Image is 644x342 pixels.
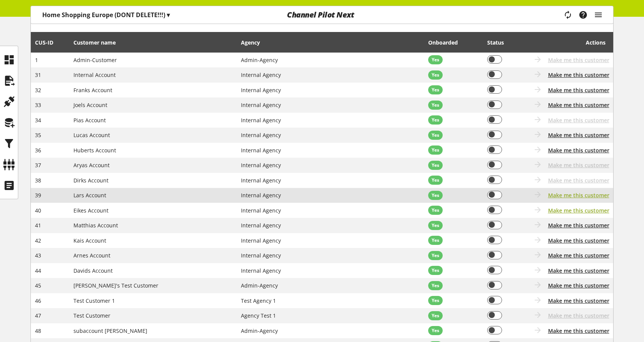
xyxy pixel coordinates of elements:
span: Make me this customer [548,56,609,64]
button: Make me this customer [548,327,609,335]
button: Make me this customer [548,86,609,94]
span: [PERSON_NAME]'s Test Customer [73,282,158,289]
span: 36 [35,147,41,154]
p: Home Shopping Europe (DONT DELETE!!!) [42,10,170,19]
span: Huberts Account [73,147,116,154]
span: Make me this customer [548,176,609,184]
span: Yes [432,312,439,319]
span: Eikes Account [73,207,108,214]
span: 32 [35,86,41,94]
span: Internal Agency [241,222,281,229]
button: Make me this customer [548,71,609,79]
span: 34 [35,117,41,124]
span: Yes [432,297,439,304]
button: Make me this customer [548,191,609,199]
span: 45 [35,282,41,289]
span: Yes [432,237,439,244]
button: Make me this customer [548,251,609,259]
span: Aryas Account [73,161,110,169]
span: Yes [432,267,439,274]
span: 44 [35,267,41,274]
button: Make me this customer [548,101,609,109]
div: Actions [533,35,606,50]
span: Yes [432,177,439,184]
span: Yes [432,162,439,169]
button: Make me this customer [548,146,609,154]
span: Yes [432,132,439,139]
button: Make me this customer [548,131,609,139]
button: Make me this customer [548,297,609,305]
span: Make me this customer [548,312,609,320]
div: Agency [241,38,268,46]
button: Make me this customer [548,281,609,289]
span: 40 [35,207,41,214]
span: Yes [432,282,439,289]
span: Yes [432,207,439,214]
span: Franks Account [73,86,112,94]
span: Internal Agency [241,237,281,244]
div: Onboarded [428,38,465,46]
span: Internal Agency [241,161,281,169]
span: Internal Agency [241,71,281,78]
span: Internal Agency [241,177,281,184]
span: Lars Account [73,192,106,199]
span: Matthias Account [73,222,118,229]
span: Yes [432,222,439,229]
nav: main navigation [30,6,614,24]
span: Test Agency 1 [241,297,276,304]
span: Admin-Customer [73,56,117,64]
div: Customer name [73,38,123,46]
span: 39 [35,192,41,199]
span: Admin-Agency [241,282,278,289]
span: Pias Account [73,117,106,124]
span: Test Customer [73,312,110,319]
span: Internal Agency [241,267,281,274]
span: Yes [432,102,439,109]
button: Make me this customer [548,221,609,229]
span: Yes [432,327,439,334]
span: Internal Agency [241,207,281,214]
span: Internal Account [73,71,116,78]
span: 1 [35,56,38,64]
span: ▾ [167,11,170,19]
span: 37 [35,161,41,169]
span: Yes [432,72,439,78]
button: Make me this customer [548,267,609,275]
span: 38 [35,177,41,184]
span: Internal Agency [241,147,281,154]
span: Test Customer 1 [73,297,115,304]
span: Make me this customer [548,206,609,214]
span: Internal Agency [241,131,281,139]
div: Status [487,38,512,46]
span: Yes [432,252,439,259]
span: Admin-Agency [241,56,278,64]
button: Make me this customer [548,237,609,245]
span: subaccount [PERSON_NAME] [73,327,147,334]
span: Internal Agency [241,192,281,199]
span: Yes [432,56,439,63]
span: Make me this customer [548,161,609,169]
span: 43 [35,252,41,259]
span: 31 [35,71,41,78]
div: CUS-⁠ID [35,38,61,46]
span: Davids Account [73,267,113,274]
span: 35 [35,131,41,139]
span: 46 [35,297,41,304]
span: Kais Account [73,237,106,244]
span: Internal Agency [241,86,281,94]
span: 41 [35,222,41,229]
span: Internal Agency [241,101,281,109]
button: Make me this customer [548,116,609,124]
